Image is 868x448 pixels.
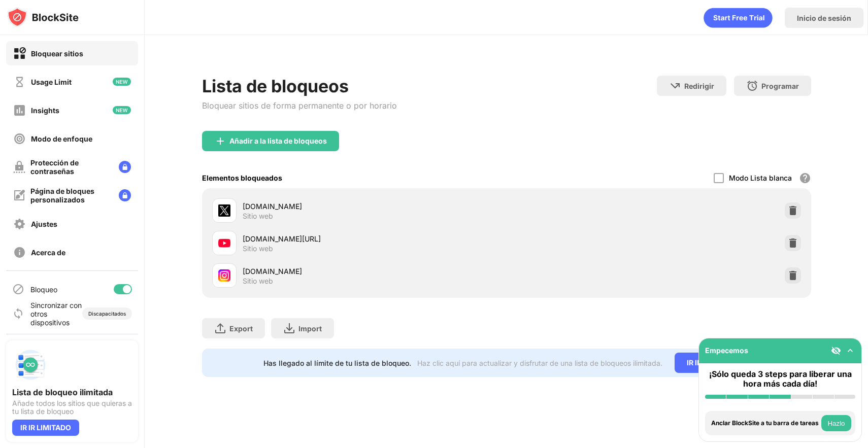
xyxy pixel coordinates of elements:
img: push-block-list.svg [12,347,49,383]
div: [DOMAIN_NAME] [243,201,507,212]
div: Ajustes [31,220,57,228]
div: Modo de enfoque [31,134,92,143]
div: Protección de contraseñas [30,158,111,176]
img: blocking-icon.svg [12,283,24,295]
img: focus-off.svg [13,132,26,145]
div: Acerca de [31,248,65,257]
img: lock-menu.svg [119,189,131,201]
div: Sitio web [243,212,273,221]
div: Insights [31,106,59,115]
div: IR IR LIMITADO [12,420,79,436]
button: Hazlo [821,415,851,431]
img: customize-block-page-off.svg [13,189,25,201]
div: Sitio web [243,277,273,286]
div: Bloqueo [30,285,57,294]
div: Inicio de sesión [797,14,851,22]
img: about-off.svg [13,246,26,259]
div: Sitio web [243,244,273,253]
div: Programar [761,82,799,90]
div: Elementos bloqueados [202,174,282,182]
img: omni-setup-toggle.svg [845,346,855,356]
div: Import [298,324,322,333]
div: [DOMAIN_NAME][URL] [243,233,507,244]
img: favicons [218,269,230,282]
div: Bloquear sitios [31,49,83,58]
img: insights-off.svg [13,104,26,117]
div: Bloquear sitios de forma permanente o por horario [202,100,397,111]
div: Export [229,324,253,333]
img: logo-blocksite.svg [7,7,79,27]
img: sync-icon.svg [12,307,24,320]
img: eye-not-visible.svg [831,346,841,356]
div: Sincronizar con otros dispositivos [30,301,82,327]
img: time-usage-off.svg [13,76,26,88]
img: password-protection-off.svg [13,161,25,173]
img: new-icon.svg [113,106,131,114]
div: Has llegado al límite de tu lista de bloqueo. [263,359,411,367]
div: Lista de bloqueos [202,76,397,96]
div: [DOMAIN_NAME] [243,266,507,277]
div: ¡Sólo queda 3 steps para liberar una hora más cada día! [705,369,855,389]
img: favicons [218,237,230,249]
div: Redirigir [684,82,714,90]
div: Página de bloques personalizados [30,187,111,204]
div: Anclar BlockSite a tu barra de tareas [711,420,819,427]
div: Lista de bloqueo ilimitada [12,387,132,397]
img: favicons [218,204,230,217]
div: Haz clic aquí para actualizar y disfrutar de una lista de bloqueos ilimitada. [417,359,662,367]
div: Añadir a la lista de bloqueos [229,137,327,145]
div: animation [704,8,773,28]
img: lock-menu.svg [119,161,131,173]
div: Discapacitados [88,311,126,317]
div: Empecemos [705,346,748,355]
img: new-icon.svg [113,78,131,86]
img: block-on.svg [13,47,26,60]
div: Usage Limit [31,78,72,86]
div: Añade todos los sitios que quieras a tu lista de bloqueo [12,399,132,416]
div: IR IR LIMITADO [675,353,750,373]
img: settings-off.svg [13,218,26,230]
div: Modo Lista blanca [729,174,792,182]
